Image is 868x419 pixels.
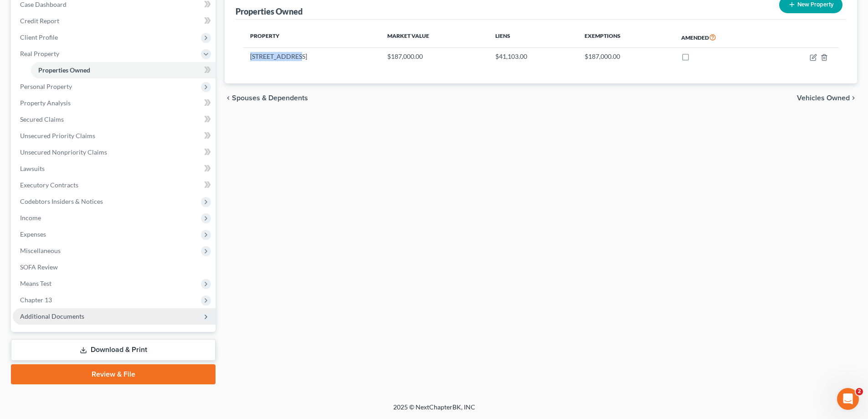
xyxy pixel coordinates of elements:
[13,111,216,128] a: Secured Claims
[20,279,51,287] span: Means Test
[20,165,45,172] span: Lawsuits
[850,94,857,102] i: chevron_right
[11,339,216,361] a: Download & Print
[856,388,863,395] span: 2
[20,181,78,189] span: Executory Contracts
[20,312,84,320] span: Additional Documents
[236,6,303,17] div: Properties Owned
[577,27,674,48] th: Exemptions
[225,94,232,102] i: chevron_left
[20,247,61,254] span: Miscellaneous
[20,33,58,41] span: Client Profile
[225,94,308,102] button: chevron_left Spouses & Dependents
[232,94,308,102] span: Spouses & Dependents
[175,403,694,419] div: 2025 © NextChapterBK, INC
[13,144,216,160] a: Unsecured Nonpriority Claims
[13,128,216,144] a: Unsecured Priority Claims
[13,259,216,275] a: SOFA Review
[20,99,71,107] span: Property Analysis
[20,214,41,222] span: Income
[797,94,857,102] button: Vehicles Owned chevron_right
[38,66,90,74] span: Properties Owned
[13,177,216,193] a: Executory Contracts
[20,197,103,205] span: Codebtors Insiders & Notices
[577,48,674,65] td: $187,000.00
[20,0,67,8] span: Case Dashboard
[674,27,769,48] th: Amended
[20,50,59,57] span: Real Property
[31,62,216,78] a: Properties Owned
[20,17,59,25] span: Credit Report
[837,388,859,410] iframe: Intercom live chat
[20,296,52,304] span: Chapter 13
[797,94,850,102] span: Vehicles Owned
[13,95,216,111] a: Property Analysis
[13,160,216,177] a: Lawsuits
[488,48,577,65] td: $41,103.00
[20,148,107,156] span: Unsecured Nonpriority Claims
[20,115,64,123] span: Secured Claims
[243,48,380,65] td: [STREET_ADDRESS]
[380,48,488,65] td: $187,000.00
[11,364,216,384] a: Review & File
[13,13,216,29] a: Credit Report
[20,83,72,90] span: Personal Property
[20,132,95,140] span: Unsecured Priority Claims
[380,27,488,48] th: Market Value
[243,27,380,48] th: Property
[20,230,46,238] span: Expenses
[20,263,58,271] span: SOFA Review
[488,27,577,48] th: Liens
